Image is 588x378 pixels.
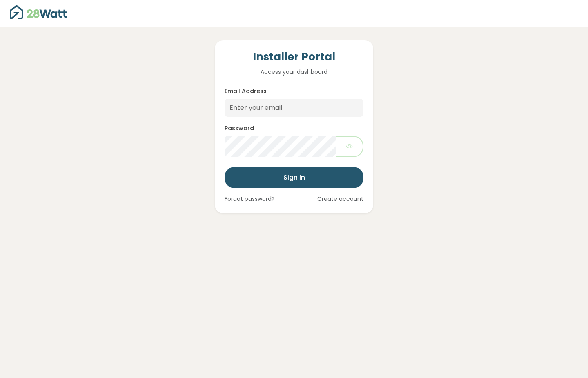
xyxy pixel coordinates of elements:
label: Email Address [225,87,267,96]
input: Enter your email [225,99,363,117]
img: 28Watt [10,5,67,19]
a: Create account [317,195,363,203]
a: Forgot password? [225,195,275,203]
label: Password [225,124,254,133]
p: Access your dashboard [225,67,363,76]
button: Sign In [225,167,363,188]
button: Show password [336,136,363,157]
h4: Installer Portal [225,50,363,64]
